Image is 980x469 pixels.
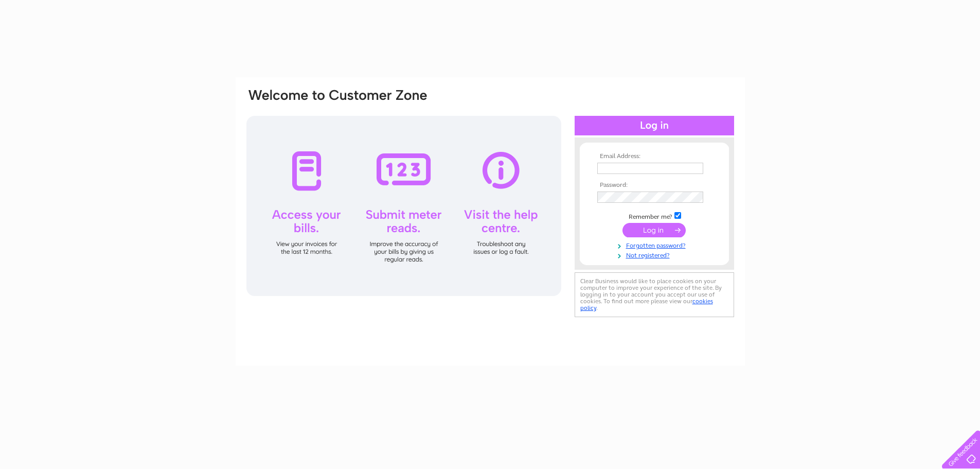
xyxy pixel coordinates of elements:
td: Remember me? [595,211,714,221]
a: cookies policy [580,298,713,311]
input: Submit [622,223,686,237]
div: Clear Business would like to place cookies on your computer to improve your experience of the sit... [575,272,734,317]
th: Email Address: [595,153,714,160]
a: Not registered? [597,250,714,259]
th: Password: [595,182,714,189]
a: Forgotten password? [597,240,714,250]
